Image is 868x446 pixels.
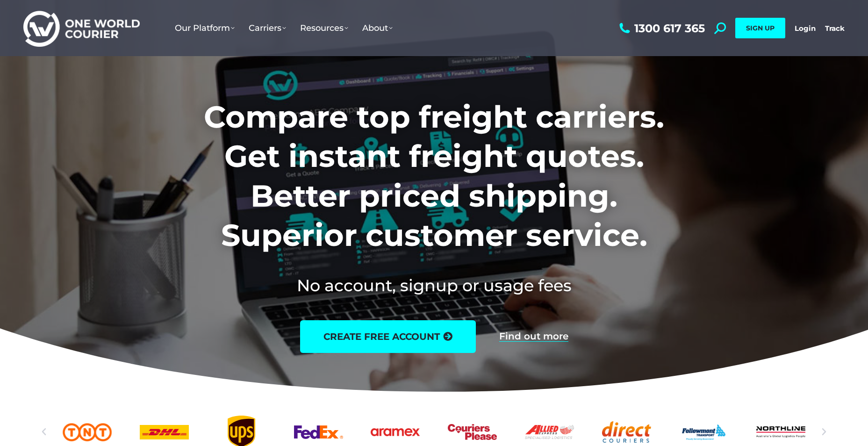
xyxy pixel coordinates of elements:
a: Find out more [499,331,568,342]
img: One World Courier [23,9,140,47]
a: About [355,14,400,43]
span: Our Platform [175,23,235,33]
a: Login [795,24,816,33]
a: Track [825,24,845,33]
a: Our Platform [168,14,242,43]
a: Carriers [242,14,293,43]
a: create free account [300,320,476,353]
a: 1300 617 365 [617,22,705,34]
span: Carriers [249,23,286,33]
span: About [362,23,393,33]
span: Resources [300,23,348,33]
h2: No account, signup or usage fees [142,274,726,297]
h1: Compare top freight carriers. Get instant freight quotes. Better priced shipping. Superior custom... [142,97,726,255]
a: Resources [293,14,355,43]
span: SIGN UP [746,24,775,32]
a: SIGN UP [735,18,785,38]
